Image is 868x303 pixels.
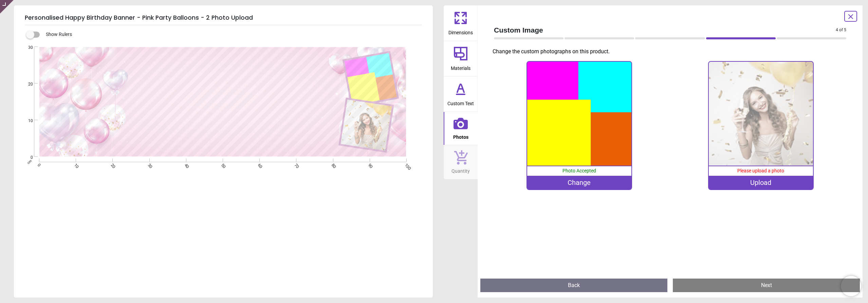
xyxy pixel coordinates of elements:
span: 60 [256,163,261,167]
span: 0 [20,155,33,160]
span: 20 [20,81,33,87]
button: Back [480,279,667,292]
button: Quantity [444,145,478,179]
button: Materials [444,41,478,76]
button: Next [673,279,860,292]
div: Show Rulers [30,31,433,39]
span: Dimensions [448,26,473,36]
span: 20 [109,163,114,167]
span: Please upload a photo [737,168,784,173]
span: 70 [293,163,298,167]
span: cm [26,159,33,165]
span: 4 of 5 [836,27,846,33]
div: Change [527,176,631,189]
h5: Personalised Happy Birthday Banner - Pink Party Balloons - 2 Photo Upload [25,11,422,25]
span: 10 [20,118,33,124]
span: 90 [367,163,371,167]
span: 100 [403,163,408,167]
span: 40 [183,163,187,167]
span: Materials [451,62,470,72]
span: 10 [73,163,77,167]
span: Photo Accepted [562,168,596,173]
span: 0 [36,163,40,167]
span: Custom Image [494,25,836,35]
span: 30 [20,45,33,51]
span: 30 [146,163,151,167]
button: Custom Text [444,76,478,112]
button: Photos [444,112,478,145]
span: Quantity [451,165,470,175]
span: Custom Text [447,97,474,107]
p: Change the custom photographs on this product. [493,48,852,55]
span: 50 [220,163,224,167]
div: Upload [709,176,813,189]
span: Photos [453,131,468,141]
iframe: Brevo live chat [841,276,861,296]
button: Dimensions [444,5,478,41]
span: 80 [330,163,334,167]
